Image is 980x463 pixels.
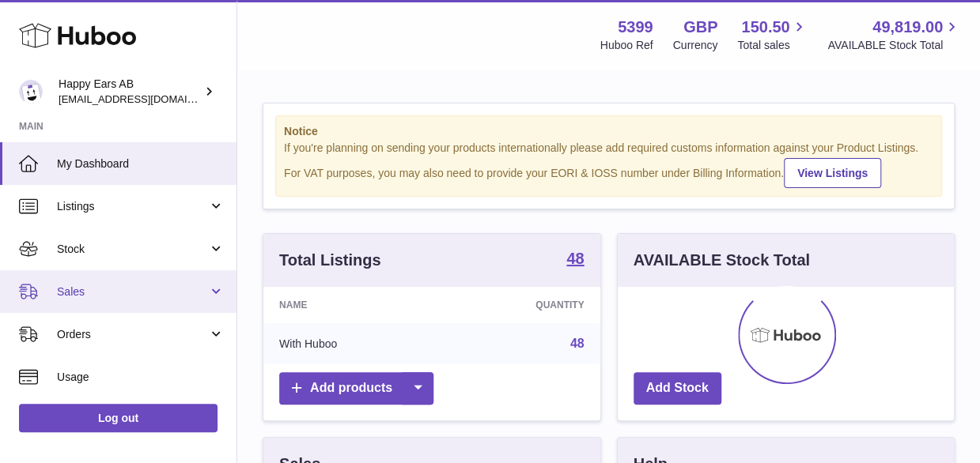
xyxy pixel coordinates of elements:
[570,337,585,350] a: 48
[284,124,933,139] strong: Notice
[634,372,721,405] a: Add Stock
[872,17,943,38] span: 49,819.00
[618,17,653,38] strong: 5399
[634,250,810,271] h3: AVAILABLE Stock Total
[57,284,208,299] span: Sales
[57,327,208,342] span: Orders
[441,287,600,323] th: Quantity
[673,38,718,53] div: Currency
[279,372,433,405] a: Add products
[57,370,225,385] span: Usage
[784,158,881,188] a: View Listings
[683,17,717,38] strong: GBP
[741,17,789,38] span: 150.50
[59,92,233,105] span: [EMAIL_ADDRESS][DOMAIN_NAME]
[827,17,961,53] a: 49,819.00 AVAILABLE Stock Total
[19,80,43,104] img: 3pl@happyearsearplugs.com
[263,287,441,323] th: Name
[737,17,808,53] a: 150.50 Total sales
[59,77,201,107] div: Happy Ears AB
[57,199,208,214] span: Listings
[263,323,441,364] td: With Huboo
[737,38,808,53] span: Total sales
[827,38,961,53] span: AVAILABLE Stock Total
[57,242,208,257] span: Stock
[57,156,225,171] span: My Dashboard
[279,250,381,271] h3: Total Listings
[566,250,584,269] a: 48
[566,250,584,266] strong: 48
[600,38,653,53] div: Huboo Ref
[19,404,218,432] a: Log out
[284,141,933,188] div: If you're planning on sending your products internationally please add required customs informati...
